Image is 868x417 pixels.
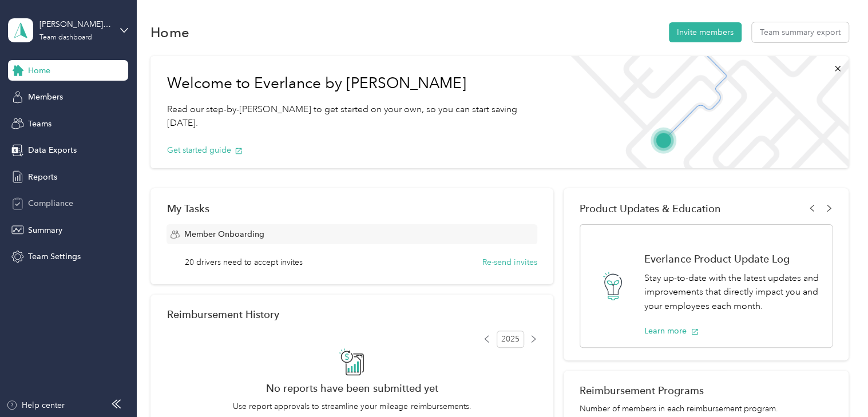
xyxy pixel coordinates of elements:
[185,256,303,268] span: 20 drivers need to accept invites
[167,74,544,93] h1: Welcome to Everlance by [PERSON_NAME]
[39,34,92,41] div: Team dashboard
[580,202,721,215] span: Product Updates & Education
[167,308,279,320] h2: Reimbursement History
[497,331,524,348] span: 2025
[28,65,50,77] span: Home
[644,271,820,313] p: Stay up-to-date with the latest updates and improvements that directly impact you and your employ...
[28,171,57,183] span: Reports
[804,353,868,417] iframe: Everlance-gr Chat Button Frame
[28,118,51,130] span: Teams
[167,102,544,130] p: Read our step-by-[PERSON_NAME] to get started on your own, so you can start saving [DATE].
[28,144,77,156] span: Data Exports
[28,91,63,103] span: Members
[644,325,699,337] button: Learn more
[482,256,537,268] button: Re-send invites
[580,384,833,396] h2: Reimbursement Programs
[644,253,820,265] h1: Everlance Product Update Log
[752,22,849,42] button: Team summary export
[184,228,264,240] span: Member Onboarding
[6,399,65,411] button: Help center
[580,403,833,415] p: Number of members in each reimbursement program.
[28,224,62,236] span: Summary
[150,26,189,38] h1: Home
[167,382,537,394] h2: No reports have been submitted yet
[167,144,243,156] button: Get started guide
[560,56,849,168] img: Welcome to everlance
[669,22,742,42] button: Invite members
[167,400,537,412] p: Use report approvals to streamline your mileage reimbursements.
[28,251,81,263] span: Team Settings
[28,197,73,209] span: Compliance
[167,202,537,215] div: My Tasks
[39,18,111,30] div: [PERSON_NAME][EMAIL_ADDRESS][PERSON_NAME][DOMAIN_NAME]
